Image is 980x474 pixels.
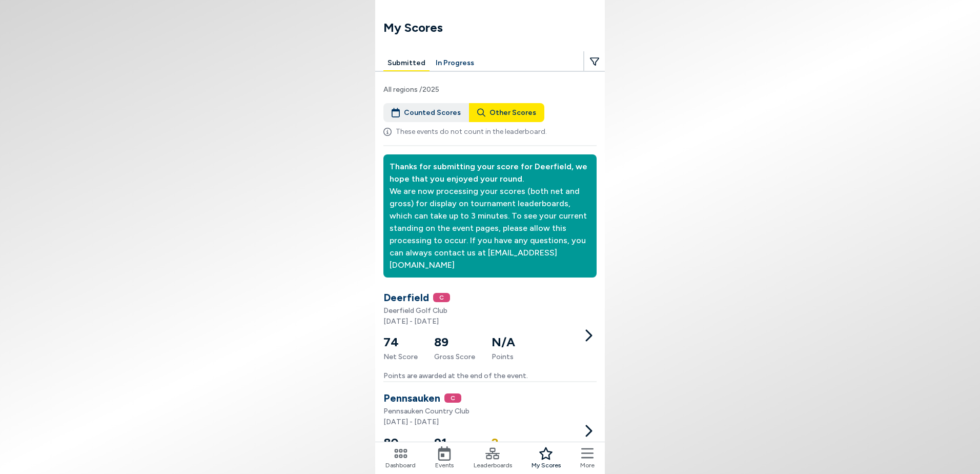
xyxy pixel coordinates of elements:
[383,370,580,381] p: Points are awarded at the end of the event.
[474,446,512,470] a: Leaderboards
[383,433,418,452] h5: 80
[444,393,461,403] span: C
[383,103,469,122] button: Counted Scores
[435,446,454,470] a: Events
[383,351,418,362] span: Net Score
[383,316,580,327] p: [DATE] - [DATE]
[390,161,590,185] h4: Thanks for submitting your score for Deerfield , we hope that you enjoyed your round.
[435,461,454,470] span: Events
[532,446,561,470] a: My Scores
[383,126,597,137] div: These events do not count in the leaderboard.
[469,103,544,122] button: Other Scores
[383,55,430,71] button: Submitted
[580,446,595,470] button: More
[432,55,478,71] button: In Progress
[383,390,597,471] a: PennsaukenCPennsauken Country Club[DATE] - [DATE]80Net Score91Gross Score2Points
[383,390,440,406] h3: Pennsauken
[383,305,580,316] p: Deerfield Golf Club
[385,461,416,470] span: Dashboard
[385,446,416,470] a: Dashboard
[375,55,605,71] div: Manage your account
[492,351,515,362] span: Points
[492,333,515,351] h5: N/A
[434,433,475,452] h5: 91
[383,84,597,95] span: All regions / 2025
[580,461,595,470] span: More
[383,290,597,381] a: DeerfieldCDeerfield Golf Club[DATE] - [DATE]74Net Score89Gross ScoreN/APointsPoints are awarded a...
[383,290,429,305] h3: Deerfield
[383,18,605,37] h1: My Scores
[434,333,475,351] h5: 89
[433,293,450,302] span: C
[532,461,561,470] span: My Scores
[474,461,512,470] span: Leaderboards
[383,417,580,427] p: [DATE] - [DATE]
[390,185,590,271] p: We are now processing your scores (both net and gross) for display on tournament leaderboards, wh...
[492,433,514,452] h5: 2
[434,351,475,362] span: Gross Score
[383,406,580,417] p: Pennsauken Country Club
[383,333,418,351] h5: 74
